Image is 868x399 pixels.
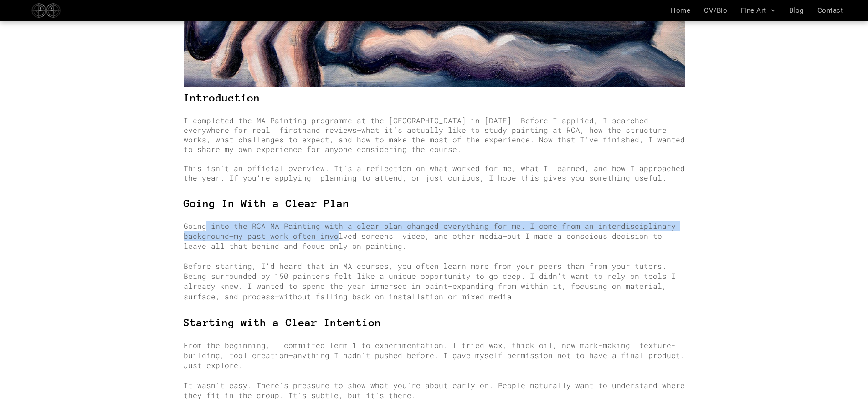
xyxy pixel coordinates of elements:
span: Introduction [184,92,260,104]
a: CV/Bio [697,6,734,15]
span: Going into the RCA MA Painting with a clear plan changed everything for me. I come from an interd... [184,221,676,251]
a: Home [664,6,697,15]
span: Going In With a Clear Plan [184,197,349,209]
span: Starting with a Clear Intention [184,317,381,328]
span: From the beginning, I committed Term 1 to experimentation. I tried wax, thick oil, new mark-makin... [184,340,685,370]
span: Before starting, I’d heard that in MA courses, you often learn more from your peers than from you... [184,261,676,301]
a: Contact [811,6,850,15]
a: Blog [782,6,811,15]
a: Fine Art [734,6,782,15]
span: This isn’t an official overview. It’s a reflection on what worked for me, what I learned, and how... [184,163,685,182]
span: I completed the MA Painting programme at the [GEOGRAPHIC_DATA] in [DATE]. Before I applied, I sea... [184,116,685,154]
